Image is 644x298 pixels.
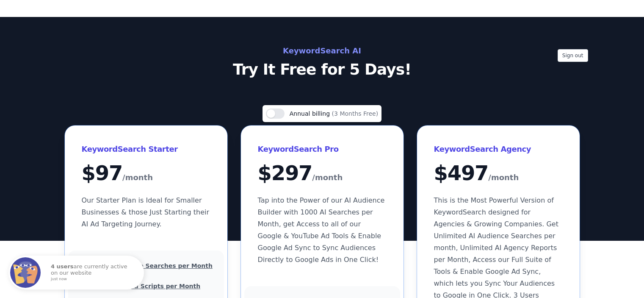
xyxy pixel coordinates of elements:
[558,49,588,62] button: Sign out
[258,142,387,156] h3: KeywordSearch Pro
[10,257,41,288] img: Fomo
[258,163,387,184] div: $ 297
[332,110,379,117] span: (3 Months Free)
[312,171,343,184] span: /month
[82,142,210,156] h3: KeywordSearch Starter
[51,264,135,281] p: are currently active on our website
[133,61,512,78] p: Try It Free for 5 Days!
[94,283,201,290] u: 5 YouTube Ad Scripts per Month
[258,196,385,264] span: Tap into the Power of our AI Audience Builder with 1000 AI Searches per Month, get Access to all ...
[122,171,153,184] span: /month
[133,44,512,58] h2: KeywordSearch AI
[488,171,519,184] span: /month
[434,163,563,184] div: $ 497
[82,163,210,184] div: $ 97
[82,196,210,228] span: Our Starter Plan is Ideal for Smaller Businesses & those Just Starting their AI Ad Targeting Jour...
[94,262,213,269] u: 10 AI Audience Searches per Month
[51,263,74,270] strong: 4 users
[51,277,133,281] small: just now
[434,142,563,156] h3: KeywordSearch Agency
[290,110,332,117] span: Annual billing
